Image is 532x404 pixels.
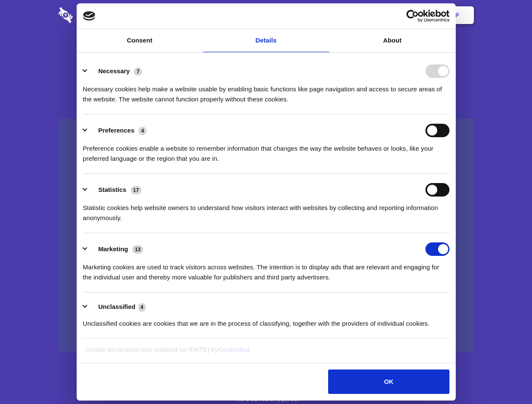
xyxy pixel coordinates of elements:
iframe: Drift Widget Chat Controller [490,362,522,394]
div: Statistic cookies help website owners to understand how visitors interact with websites by collec... [83,197,449,223]
span: 4 [138,303,146,311]
a: Details [203,29,329,52]
a: Cookiebot [218,346,250,353]
span: 4 [139,127,147,135]
h4: Auto-redaction of sensitive data, encrypted data sharing and self-destructing private chats. Shar... [59,77,474,104]
button: Preferences (4) [83,124,152,137]
img: logo [83,11,96,21]
div: Marketing cookies are used to track visitors across websites. The intention is to display ads tha... [83,256,449,282]
a: Consent [77,29,203,52]
img: logo-wordmark-white-trans-d4663122ce5f474addd5e946df7df03e33cb6a1c49d2221995e7729f52c070b2.svg [59,7,131,23]
h1: Eliminate Slack Data Loss. [59,38,474,68]
div: Preference cookies enable a website to remember information that changes the way the website beha... [83,137,449,164]
a: Wistia video thumbnail [59,119,474,352]
label: Statistics [98,186,126,193]
a: Usercentrics Cookiebot - opens in a new window [376,10,449,22]
div: Necessary cookies help make a website usable by enabling basic functions like page navigation and... [83,78,449,104]
button: Necessary (7) [83,64,147,78]
span: 7 [134,67,142,76]
a: Login [382,2,419,28]
button: OK [328,369,449,394]
span: 13 [132,245,143,254]
span: 17 [131,186,142,194]
label: Marketing [98,245,128,252]
div: Cookie declaration last updated on [DATE] by [79,345,453,361]
button: Unclassified (4) [83,302,151,312]
button: Marketing (13) [83,242,149,256]
a: About [329,29,456,52]
a: Contact [342,2,380,28]
button: Statistics (17) [83,183,147,197]
div: Unclassified cookies are cookies that we are in the process of classifying, together with the pro... [83,312,449,329]
a: Pricing [247,2,284,28]
label: Preferences [98,127,134,134]
label: Necessary [98,67,130,74]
